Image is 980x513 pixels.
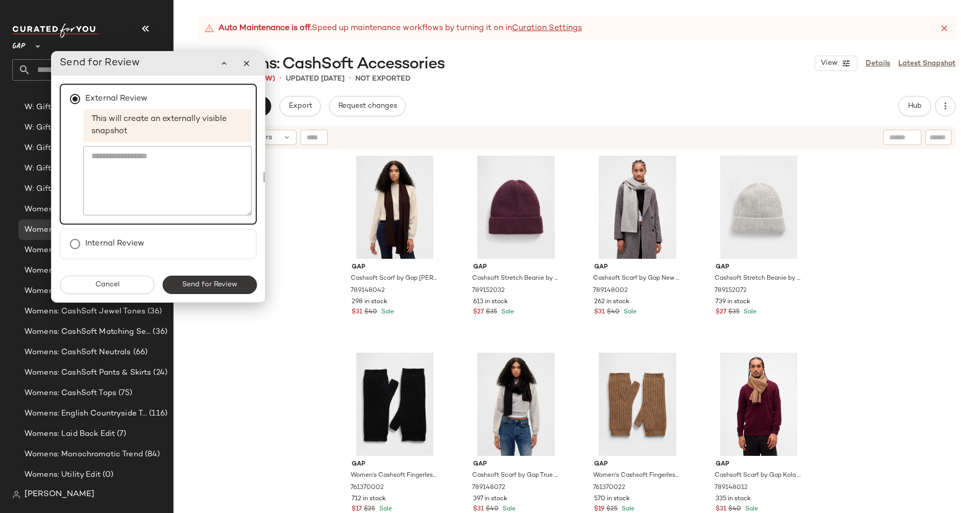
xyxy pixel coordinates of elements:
a: Latest Snapshot [898,58,955,69]
span: W: Gift Shop: Luxe Gifts [24,163,114,175]
p: Not Exported [355,74,410,84]
button: Export [279,96,321,116]
span: Womens: Utility Edit [24,469,101,481]
span: Womens: Monochromatic Trend [24,449,143,460]
span: Gap [594,263,680,272]
span: Womens: CashSoft Matching Sets [24,326,151,338]
span: Sale [742,309,756,315]
span: View [820,59,838,67]
button: Request changes [329,96,406,116]
span: Women's Cashsoft Fingerless Mittens by Gap Kola Nut Brown Size XS [593,471,679,480]
a: Curation Settings [512,22,582,35]
span: (7) [115,428,126,440]
span: 262 in stock [594,298,629,307]
span: (116) [147,408,167,420]
span: 761370022 [593,483,625,493]
span: Womens: CashSoft Jewel Tones [24,306,145,317]
span: W: Gift Shop: Cozy Favorites [24,102,131,113]
span: Sale [622,309,636,315]
span: (36) [145,306,162,317]
span: 298 in stock [352,298,387,307]
span: 397 in stock [473,495,507,504]
span: Womens: English Countryside Trend [24,408,147,420]
span: Cashsoft Scarf by Gap True Black One Size [472,471,558,480]
span: Gap [594,460,680,469]
span: Cashsoft Scarf by Gap [PERSON_NAME] One Size [351,274,437,283]
img: cn59778575.jpg [707,156,810,259]
span: 789152072 [715,286,747,296]
a: Details [866,58,890,69]
span: • [279,72,282,85]
span: GAP [12,35,26,53]
span: Send for Review [182,281,237,289]
span: $27 [473,308,484,317]
span: 789148002 [593,286,628,296]
button: Send for Review [162,276,257,294]
span: (0) [101,469,113,481]
span: 335 in stock [716,495,751,504]
span: Cashsoft Scarf by Gap New [PERSON_NAME] One Size [593,274,679,283]
span: 712 in stock [352,495,386,504]
img: cn60727473.jpg [465,353,568,456]
span: [PERSON_NAME] [24,488,94,501]
button: Hub [898,96,931,116]
span: • [349,72,351,85]
span: Sale [620,506,634,512]
span: Womens: CashSoft Dresses [24,265,129,277]
span: $31 [352,308,362,317]
span: Cashsoft Stretch Beanie by Gap New [PERSON_NAME] One Size [715,274,801,283]
img: cn60737346.jpg [586,156,689,259]
span: (84) [143,449,160,460]
span: Gap [473,263,559,272]
span: Womens: Laid Back Edit [24,428,115,440]
span: $40 [364,308,377,317]
span: Sale [377,506,392,512]
span: 570 in stock [594,495,630,504]
button: View [815,56,857,71]
span: This will create an externally visible snapshot [83,109,252,142]
span: (24) [151,367,167,379]
span: 613 in stock [473,298,508,307]
span: Womens: CashSoft EOF [24,285,115,297]
span: $40 [607,308,620,317]
span: $31 [594,308,605,317]
p: updated [DATE] [286,74,345,84]
strong: Auto Maintenance is off. [218,22,312,35]
span: Export [288,102,312,110]
div: Speed up maintenance workflows by turning it on in [204,22,582,35]
span: (36) [151,326,167,338]
span: W: Gift Shop: Top Picks [24,183,111,195]
img: cfy_white_logo.C9jOOHJF.svg [12,23,99,38]
span: 789148012 [715,483,748,493]
span: Gap [352,263,438,272]
span: Sale [379,309,394,315]
span: 739 in stock [716,298,750,307]
span: Sale [499,309,514,315]
span: Womens: CashSoft Neutrals [24,347,131,358]
span: Cashsoft Scarf by Gap Kola Nut One Size [715,471,801,480]
span: 789148072 [472,483,505,493]
span: W: Gift Shop: Festive PJs [24,122,118,134]
span: Womens: CashSoft Pants & Skirts [24,367,151,379]
img: cn59936317.jpg [344,353,446,456]
span: (66) [131,347,148,358]
span: Gap [716,460,802,469]
span: Women's Cashsoft Fingerless Mittens by Gap True Black Size XS [351,471,437,480]
img: cn60727496.jpg [344,156,446,259]
span: Gap [352,460,438,469]
span: Womens: CashSoft Brights [24,245,126,256]
span: (75) [116,387,133,399]
span: Gap [716,263,802,272]
span: $27 [716,308,726,317]
span: Womens: CashSoft Accessories [24,224,145,236]
span: Womens: CashSoft Tops [24,387,116,399]
span: 789152032 [472,286,505,296]
span: Request changes [338,102,397,110]
span: 761370002 [351,483,384,493]
span: Sale [501,506,516,512]
img: cn60724291.jpg [707,353,810,456]
span: $35 [728,308,740,317]
img: cn59776485.jpg [465,156,568,259]
img: cn59936245.jpg [586,353,689,456]
span: $35 [486,308,497,317]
